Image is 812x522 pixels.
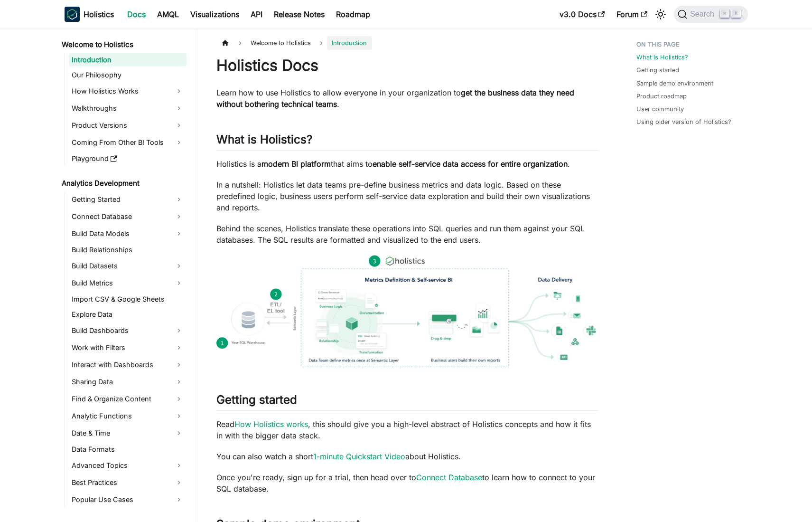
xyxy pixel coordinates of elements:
a: Data Formats [69,443,187,456]
a: Connect Database [69,209,187,224]
h2: Getting started [216,393,598,411]
p: Holistics is a that aims to . [216,158,598,170]
a: User community [636,104,684,114]
a: Walkthroughs [69,101,187,116]
a: API [245,7,268,22]
a: Best Practices [69,475,187,490]
a: Find & Organize Content [69,391,187,407]
a: Visualizations [185,7,245,22]
a: Import CSV & Google Sheets [69,293,187,306]
kbd: K [731,9,741,18]
a: Build Metrics [69,275,187,291]
a: Sample demo environment [636,79,713,88]
button: Switch between dark and light mode (currently light mode) [653,7,668,22]
b: Holistics [84,9,114,20]
strong: modern BI platform [261,159,331,169]
a: Our Philosophy [69,68,187,82]
a: Roadmap [330,7,376,22]
a: Playground [69,152,187,165]
a: v3.0 Docs [554,7,611,22]
span: Welcome to Holistics [246,36,316,50]
a: Advanced Topics [69,458,187,473]
a: How Holistics works [234,419,308,429]
a: Build Data Models [69,226,187,241]
a: Product roadmap [636,92,687,101]
a: Build Datasets [69,258,187,274]
a: Product Versions [69,118,187,133]
span: Search [687,10,720,19]
span: Introduction [327,36,372,50]
a: Forum [611,7,653,22]
p: Learn how to use Holistics to allow everyone in your organization to . [216,87,598,110]
a: Getting Started [69,192,187,207]
p: You can also watch a short about Holistics. [216,451,598,462]
a: Interact with Dashboards [69,357,187,372]
a: HolisticsHolistics [65,7,114,22]
h1: Holistics Docs [216,56,598,75]
a: Release Notes [268,7,330,22]
nav: Breadcrumbs [216,36,598,50]
p: Behind the scenes, Holistics translate these operations into SQL queries and run them against you... [216,223,598,246]
a: Build Dashboards [69,323,187,338]
a: How Holistics Works [69,84,187,99]
a: Connect Database [416,473,482,482]
a: Explore Data [69,308,187,321]
a: Date & Time [69,426,187,441]
button: Search (Command+K) [674,6,747,23]
kbd: ⌘ [720,9,729,18]
p: Read , this should give you a high-level abstract of Holistics concepts and how it fits in with t... [216,418,598,441]
a: Welcome to Holistics [59,38,187,51]
a: Introduction [69,53,187,66]
img: Holistics [65,7,80,22]
a: Analytic Functions [69,408,187,424]
nav: Docs sidebar [55,28,197,522]
a: Coming From Other BI Tools [69,135,187,150]
img: How Holistics fits in your Data Stack [216,255,598,367]
a: Sharing Data [69,374,187,389]
a: Using older version of Holistics? [636,117,731,126]
a: Build Relationships [69,243,187,256]
strong: enable self-service data access for entire organization [373,159,568,169]
p: Once you're ready, sign up for a trial, then head over to to learn how to connect to your SQL dat... [216,472,598,494]
a: Home page [216,36,234,50]
p: In a nutshell: Holistics let data teams pre-define business metrics and data logic. Based on thes... [216,179,598,213]
a: What is Holistics? [636,53,688,62]
a: Getting started [636,66,679,75]
a: Analytics Development [59,177,187,190]
h2: What is Holistics? [216,133,598,151]
a: Docs [121,7,151,22]
a: AMQL [151,7,185,22]
a: Work with Filters [69,340,187,355]
a: Popular Use Cases [69,492,187,507]
a: 1-minute Quickstart Video [313,452,405,461]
